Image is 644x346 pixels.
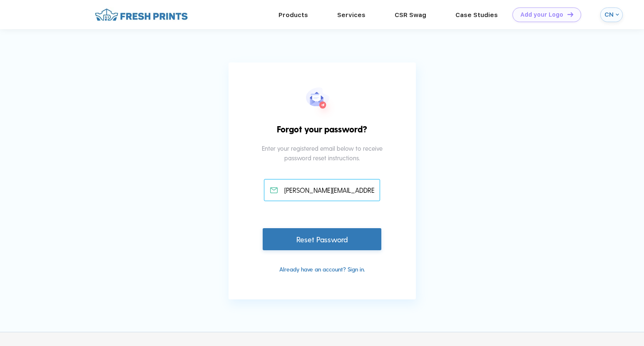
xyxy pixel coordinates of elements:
[279,266,365,273] a: Already have an account? Sign in.
[256,144,388,179] div: Enter your registered email below to receive password reset instructions.
[567,12,573,17] img: DT
[92,7,190,22] img: fo%20logo%202.webp
[264,179,380,201] input: Email address
[263,228,381,250] div: Reset Password
[278,11,308,19] a: Products
[616,13,619,16] img: arrow_down_blue.svg
[520,11,563,18] div: Add your Logo
[604,11,614,18] div: CN
[266,122,378,144] div: Forgot your password?
[270,187,278,193] img: email_active.svg
[306,87,338,122] img: forgot_pwd.svg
